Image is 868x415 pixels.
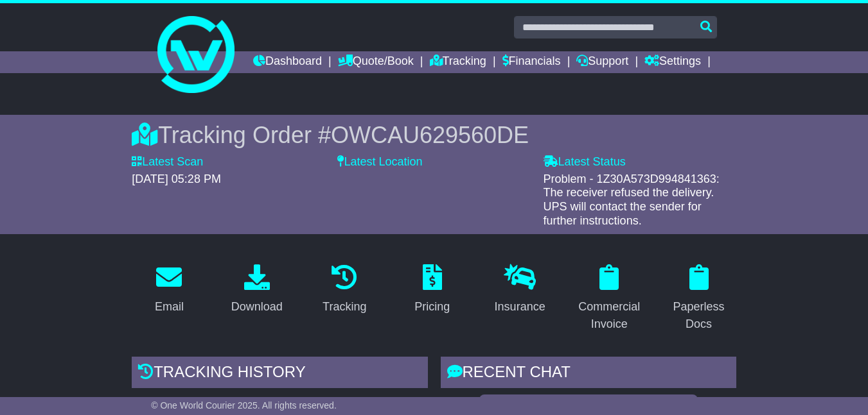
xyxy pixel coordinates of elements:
[323,298,366,316] div: Tracking
[132,121,736,149] div: Tracking Order #
[578,298,640,333] div: Commercial Invoice
[338,51,414,73] a: Quote/Book
[441,357,736,391] div: RECENT CHAT
[544,155,626,169] label: Latest Status
[661,260,736,337] a: Paperless Docs
[231,298,283,316] div: Download
[146,260,192,320] a: Email
[570,260,648,337] a: Commercial Invoice
[414,298,450,316] div: Pricing
[155,298,184,316] div: Email
[576,51,628,73] a: Support
[132,155,203,169] label: Latest Scan
[430,51,486,73] a: Tracking
[337,155,422,169] label: Latest Location
[644,51,701,73] a: Settings
[132,173,221,185] span: [DATE] 05:28 PM
[331,122,529,148] span: OWCAU629560DE
[132,357,427,391] div: Tracking history
[495,298,545,316] div: Insurance
[223,260,291,320] a: Download
[669,298,727,333] div: Paperless Docs
[151,400,337,411] span: © One World Courier 2025. All rights reserved.
[486,260,554,320] a: Insurance
[544,173,720,227] span: Problem - 1Z30A573D994841363: The receiver refused the delivery. UPS will contact the sender for ...
[406,260,458,320] a: Pricing
[253,51,322,73] a: Dashboard
[314,260,375,320] a: Tracking
[502,51,561,73] a: Financials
